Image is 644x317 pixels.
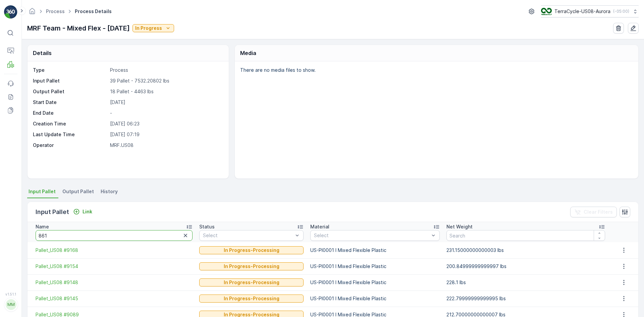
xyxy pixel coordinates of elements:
a: Homepage [29,10,36,16]
p: Creation Time [33,120,107,127]
p: - [110,110,222,116]
p: 231.15000000000003 lbs [446,247,605,254]
p: Operator [33,142,107,149]
button: In Progress [132,24,174,32]
p: MRF Team - Mixed Flex - [DATE] [27,23,130,33]
span: - [35,132,38,138]
span: Total Weight : [6,121,39,127]
p: Clear Filters [584,209,613,215]
span: Asset Type : [6,154,36,160]
span: Name : [6,110,22,116]
p: ( -05:00 ) [613,9,629,14]
p: 200.84999999999997 lbs [446,263,605,270]
p: 39 Pallet - 7532.20802 lbs [110,77,222,84]
button: In Progress-Processing [199,246,304,254]
p: Process [110,67,222,73]
p: Status [199,223,215,230]
p: FD, SC7998, [DATE], #1 [290,6,353,14]
button: In Progress-Processing [199,295,304,303]
span: Tare Weight : [6,143,38,149]
p: Type [33,67,107,73]
p: Name [36,223,49,230]
p: [DATE] 06:23 [110,120,222,127]
span: Material : [6,165,29,171]
p: Start Date [33,99,107,106]
p: [DATE] 07:19 [110,131,222,138]
p: Media [240,49,256,57]
span: Input Pallet [29,188,56,195]
img: image_ci7OI47.png [541,8,552,15]
p: Output Pallet [33,88,107,95]
span: Output Pallet [62,188,94,195]
p: US-PI0001 I Mixed Flexible Plastic [310,247,439,254]
span: Net Weight : [6,132,35,138]
span: Process Details [73,8,113,15]
p: Material [310,223,329,230]
span: History [101,188,118,195]
p: In Progress-Processing [224,247,279,254]
p: MRF.US08 [110,142,222,149]
p: End Date [33,110,107,116]
p: Input Pallet [36,207,69,217]
button: In Progress-Processing [199,278,304,286]
p: US-PI0001 I Mixed Flexible Plastic [310,295,439,302]
p: Details [33,49,52,57]
input: Search [446,230,605,241]
p: Net Weight [446,223,473,230]
a: Pallet_US08 #9145 [36,295,193,302]
a: Pallet_US08 #9168 [36,247,193,254]
p: US-PI0001 I Mixed Flexible Plastic [310,263,439,270]
span: - [38,143,40,149]
p: Link [83,208,92,215]
span: FD Pallet [36,154,56,160]
a: Process [46,8,65,14]
p: US-PI0001 I Mixed Flexible Plastic [310,279,439,286]
button: In Progress-Processing [199,262,304,270]
div: MM [6,299,16,310]
p: Last Update Time [33,131,107,138]
p: In Progress [135,25,162,32]
button: Clear Filters [570,207,617,217]
span: US-PI0473 I FD Nitrile & Latex Gloves [29,165,116,171]
span: FD, SC7998, [DATE], #1 [22,110,75,116]
p: [DATE] [110,99,222,106]
p: 228.1 lbs [446,279,605,286]
a: Pallet_US08 #9148 [36,279,193,286]
p: In Progress-Processing [224,263,279,270]
button: TerraCycle-US08-Aurora(-05:00) [541,5,639,17]
span: - [39,121,42,127]
p: 18 Pallet - 4463 lbs [110,88,222,95]
p: Select [203,232,293,239]
p: 222.79999999999995 lbs [446,295,605,302]
a: Pallet_US08 #9154 [36,263,193,270]
button: MM [4,298,17,312]
p: Select [314,232,429,239]
button: Link [70,208,95,216]
p: In Progress-Processing [224,279,279,286]
p: Input Pallet [33,77,107,84]
span: v 1.51.1 [4,292,17,296]
img: logo [4,5,17,19]
p: In Progress-Processing [224,295,279,302]
input: Search [36,230,193,241]
p: TerraCycle-US08-Aurora [554,8,610,15]
p: There are no media files to show. [240,67,631,73]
